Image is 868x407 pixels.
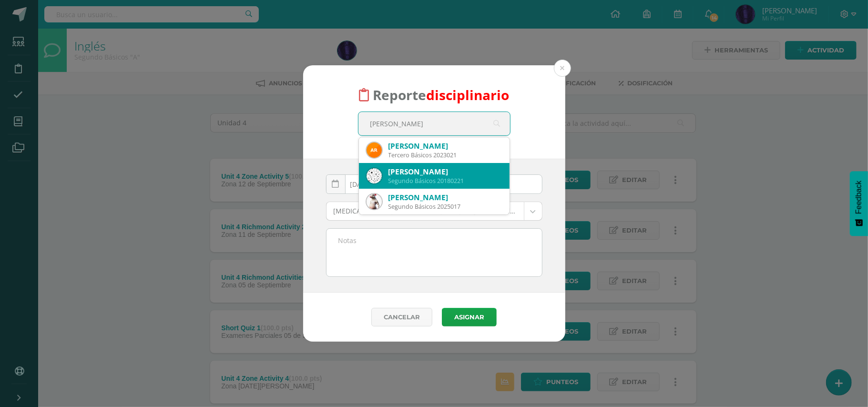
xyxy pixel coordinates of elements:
span: Reporte [373,86,509,104]
button: Asignar [442,308,497,326]
a: [MEDICAL_DATA] que atenten los principios jurídicos, dentro o fuera del centro educativo. [327,202,542,220]
span: Feedback [855,181,863,214]
div: Segundo Básicos 2025017 [388,203,502,211]
div: Tercero Básicos 2023021 [388,151,502,159]
img: 86ba34b4462e245aa7495bdb45b1f922.png [367,194,382,209]
div: [PERSON_NAME] [388,167,502,177]
button: Feedback - Mostrar encuesta [850,171,868,236]
a: Cancelar [371,308,432,326]
span: [MEDICAL_DATA] que atenten los principios jurídicos, dentro o fuera del centro educativo. [334,202,517,220]
div: [PERSON_NAME] [388,141,502,151]
div: Segundo Básicos 20180221 [388,177,502,185]
img: 1b8f44602b6039d5df3e61ab106562c8.png [367,168,382,183]
div: [PERSON_NAME] [388,193,502,203]
font: disciplinario [426,86,509,104]
img: 69a6c868f699da98c9ccfd5bdc4db2c4.png [367,142,382,158]
input: Busca un estudiante aquí... [358,112,510,135]
button: Close (Esc) [554,60,571,77]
